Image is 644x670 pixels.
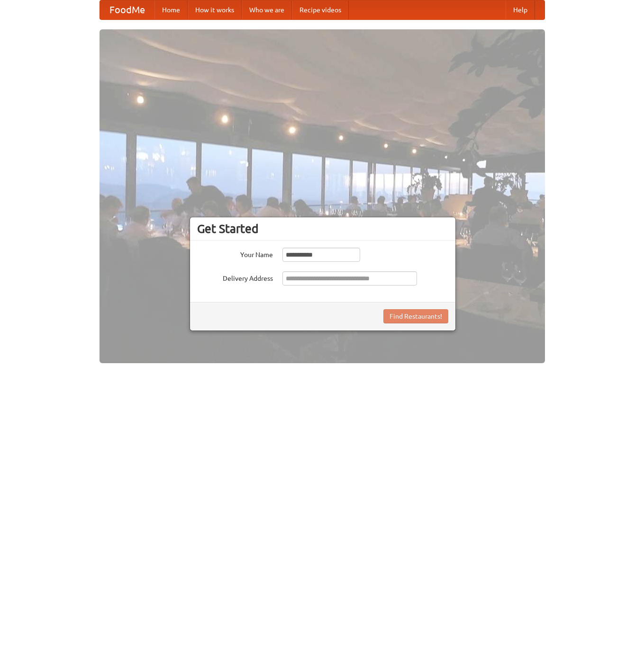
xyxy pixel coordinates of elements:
[197,222,448,236] h3: Get Started
[154,0,188,19] a: Home
[292,0,349,19] a: Recipe videos
[506,0,535,19] a: Help
[197,248,273,259] label: Your Name
[188,0,242,19] a: How it works
[383,309,448,323] button: Find Restaurants!
[100,0,154,19] a: FoodMe
[242,0,292,19] a: Who we are
[197,271,273,283] label: Delivery Address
